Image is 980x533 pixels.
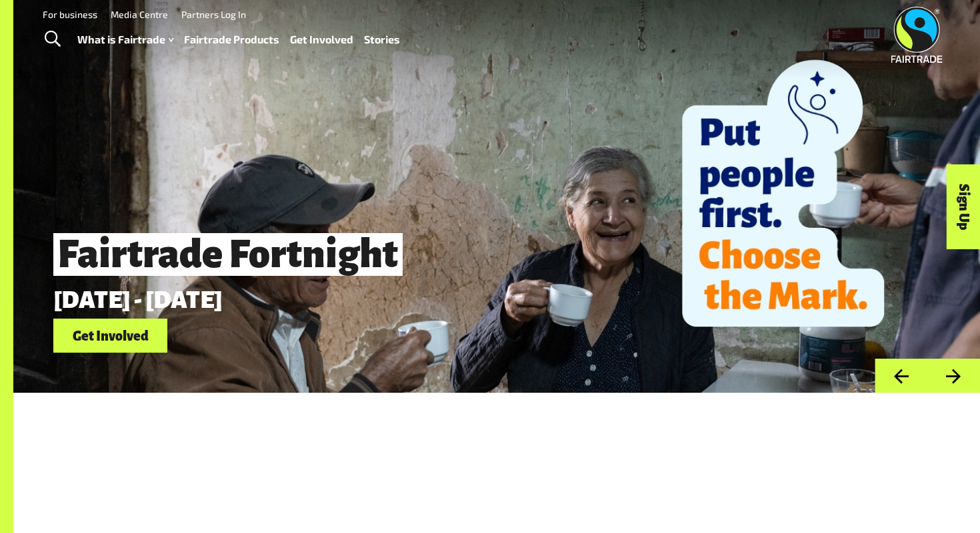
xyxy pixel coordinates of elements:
button: Next [927,359,980,393]
p: [DATE] - [DATE] [53,287,789,313]
a: Partners Log In [181,9,246,20]
a: Toggle Search [36,23,69,56]
a: What is Fairtrade [77,30,173,49]
span: Fairtrade Fortnight [53,233,403,276]
img: Fairtrade Australia New Zealand logo [891,7,943,63]
a: Get Involved [290,30,353,49]
a: Media Centre [111,9,168,20]
a: For business [43,9,97,20]
a: Stories [364,30,400,49]
a: Get Involved [53,319,167,353]
button: Previous [875,359,927,393]
a: Fairtrade Products [184,30,279,49]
